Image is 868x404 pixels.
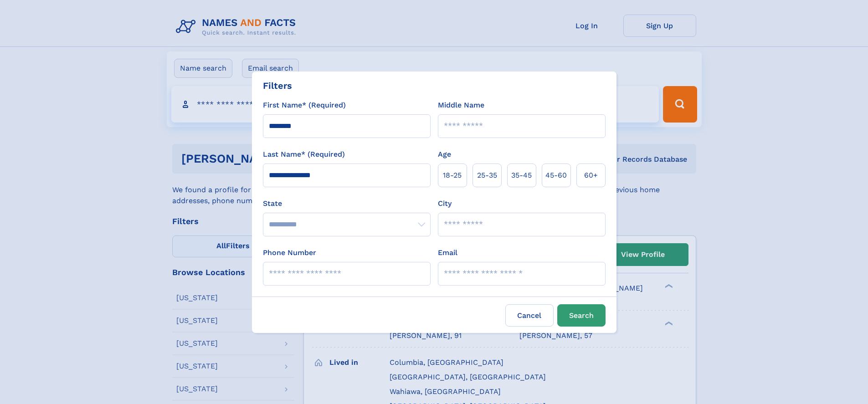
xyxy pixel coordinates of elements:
label: Cancel [505,304,554,327]
label: Phone Number [263,247,316,258]
label: Email [438,247,457,258]
label: Middle Name [438,100,484,111]
label: First Name* (Required) [263,100,346,111]
button: Search [557,304,606,327]
span: 35‑45 [511,170,532,181]
span: 60+ [584,170,598,181]
label: State [263,198,431,209]
span: 25‑35 [477,170,497,181]
span: 45‑60 [545,170,567,181]
label: Age [438,149,451,160]
label: Last Name* (Required) [263,149,345,160]
label: City [438,198,452,209]
span: 18‑25 [443,170,462,181]
div: Filters [263,79,292,92]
